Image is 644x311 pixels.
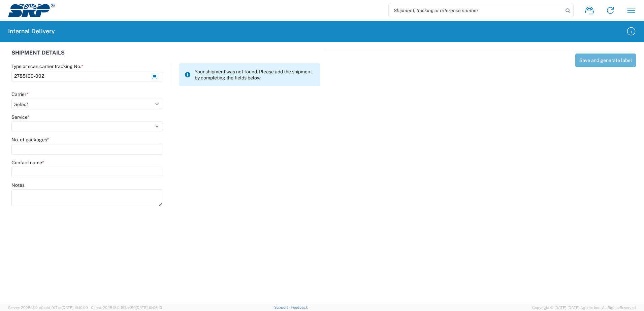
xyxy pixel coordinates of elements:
[11,91,28,97] label: Carrier
[8,27,55,35] h2: Internal Delivery
[532,305,636,311] span: Copyright © [DATE]-[DATE] Agistix Inc., All Rights Reserved
[62,306,88,310] span: [DATE] 10:10:00
[91,306,162,310] span: Client: 2025.18.0-198a450
[11,114,30,120] label: Service
[11,182,25,188] label: Notes
[8,4,55,17] img: srp
[195,69,315,81] span: Your shipment was not found. Please add the shipment by completing the fields below.
[274,305,291,309] a: Support
[136,306,162,310] span: [DATE] 10:06:13
[11,63,83,69] label: Type or scan carrier tracking No.
[11,50,320,63] div: SHIPMENT DETAILS
[8,306,88,310] span: Server: 2025.18.0-a0edd1917ac
[291,305,308,309] a: Feedback
[11,160,44,166] label: Contact name
[389,4,563,17] input: Shipment, tracking or reference number
[11,137,49,143] label: No. of packages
